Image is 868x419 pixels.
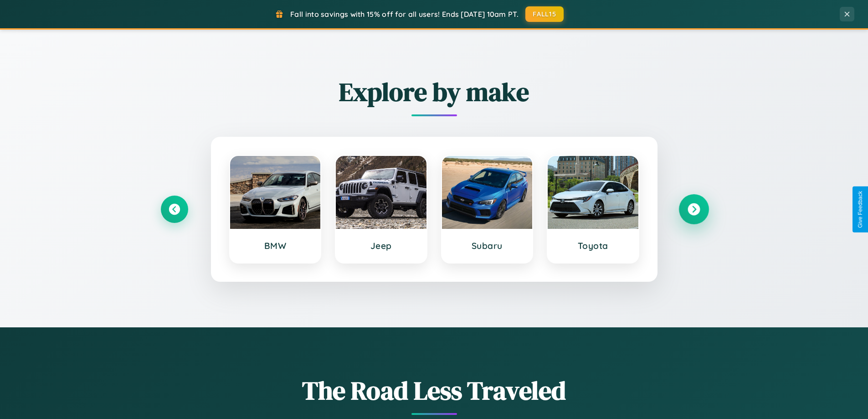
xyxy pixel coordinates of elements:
[525,6,564,22] button: FALL15
[345,240,417,251] h3: Jeep
[161,373,708,408] h1: The Road Less Traveled
[290,10,519,19] span: Fall into savings with 15% off for all users! Ends [DATE] 10am PT.
[239,240,312,251] h3: BMW
[161,74,708,109] h2: Explore by make
[557,240,629,251] h3: Toyota
[857,191,863,228] div: Give Feedback
[451,240,524,251] h3: Subaru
